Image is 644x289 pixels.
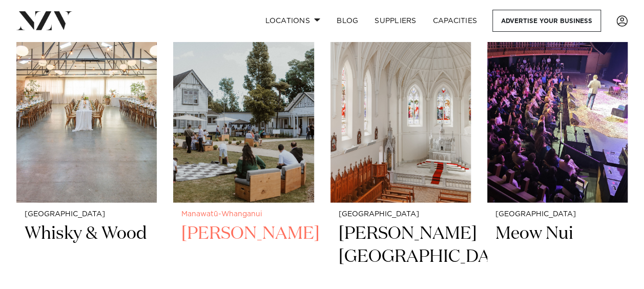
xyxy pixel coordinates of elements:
small: [GEOGRAPHIC_DATA] [25,211,149,218]
small: [GEOGRAPHIC_DATA] [495,211,619,218]
small: [GEOGRAPHIC_DATA] [339,211,463,218]
a: BLOG [328,10,366,32]
img: nzv-logo.png [16,11,72,30]
a: Locations [257,10,328,32]
a: Capacities [425,10,486,32]
a: Advertise your business [492,10,601,32]
small: Manawatū-Whanganui [181,211,305,218]
a: SUPPLIERS [366,10,424,32]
